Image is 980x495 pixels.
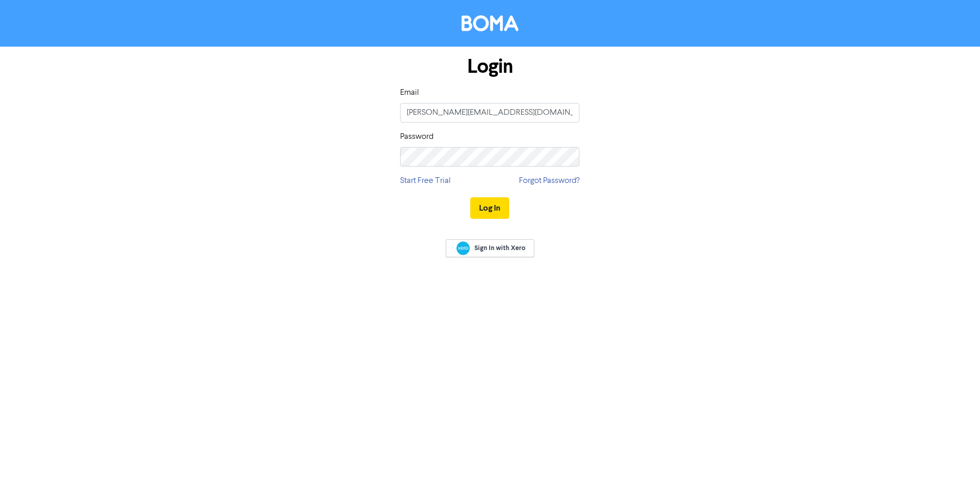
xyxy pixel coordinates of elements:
[470,197,509,219] button: Log In
[929,446,980,495] iframe: Chat Widget
[400,175,451,187] a: Start Free Trial
[400,87,419,99] label: Email
[462,15,518,31] img: BOMA Logo
[474,243,526,253] span: Sign In with Xero
[400,131,433,143] label: Password
[456,241,470,255] img: Xero logo
[446,239,534,257] a: Sign In with Xero
[400,55,579,78] h1: Login
[519,175,579,187] a: Forgot Password?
